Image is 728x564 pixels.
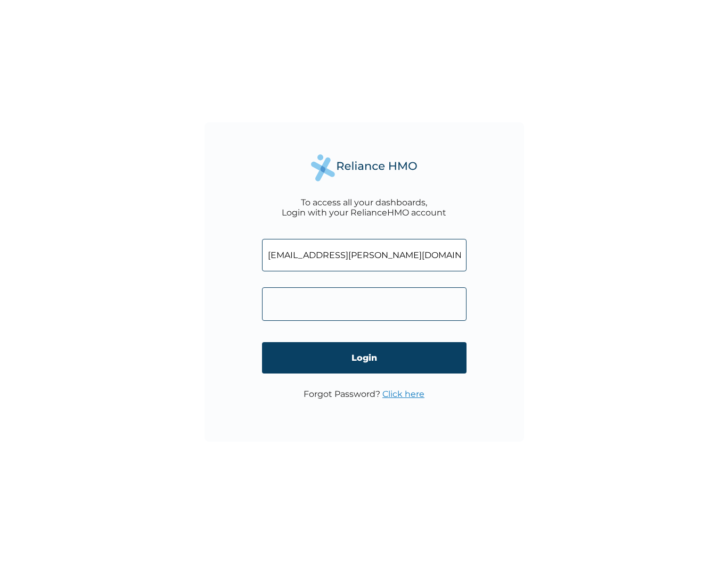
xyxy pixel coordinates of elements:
[282,197,446,218] div: To access all your dashboards, Login with your RelianceHMO account
[304,389,424,399] p: Forgot Password?
[311,154,418,181] img: Reliance Health's Logo
[262,342,467,374] input: Login
[382,389,424,399] a: Click here
[262,239,467,271] input: Email address or HMO ID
